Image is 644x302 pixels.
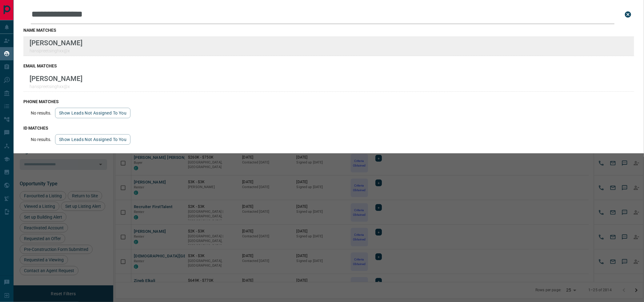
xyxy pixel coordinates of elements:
[622,8,634,21] button: close search bar
[31,111,51,115] p: No results.
[23,28,634,33] h3: name matches
[23,99,634,104] h3: phone matches
[30,74,82,83] p: [PERSON_NAME]
[55,108,130,118] button: show leads not assigned to you
[31,137,51,142] p: No results.
[30,39,82,47] p: [PERSON_NAME]
[55,134,130,145] button: show leads not assigned to you
[23,126,634,131] h3: id matches
[30,48,82,53] p: hanspreetsinghxx@x
[23,63,634,68] h3: email matches
[30,84,82,89] p: hanspreetsinghxx@x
